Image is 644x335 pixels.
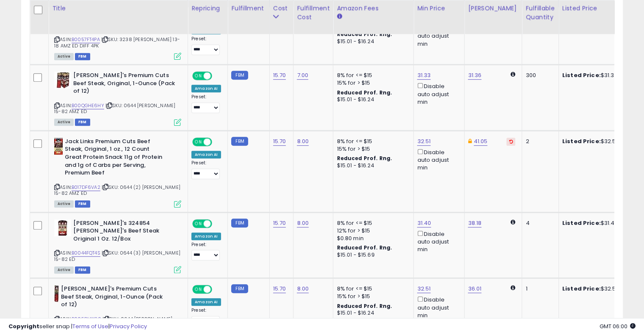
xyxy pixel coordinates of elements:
[231,71,248,80] small: FBM
[191,160,221,179] div: Preset:
[474,137,488,146] a: 41.05
[337,162,407,169] div: $15.01 - $16.24
[297,137,309,146] a: 8.00
[562,138,633,145] div: $32.51
[8,322,39,330] strong: Copyright
[525,285,552,293] div: 1
[54,266,74,274] span: All listings currently available for purchase on Amazon
[193,220,204,227] span: ON
[337,244,392,251] b: Reduced Prof. Rng.
[72,249,100,257] a: B0044FQT4S
[337,4,410,13] div: Amazon Fees
[417,229,458,254] div: Disable auto adjust min
[54,53,74,60] span: All listings currently available for purchase on Amazon
[468,219,481,227] a: 38.18
[54,72,181,125] div: ASIN:
[231,219,248,227] small: FBM
[273,4,290,13] div: Cost
[54,102,175,115] span: | SKU: 0644 [PERSON_NAME] 15-82 AMZ ED
[73,72,176,97] b: [PERSON_NAME]'s Premium Cuts Beef Steak, Original, 1-Ounce (Pack of 12)
[273,285,286,293] a: 15.70
[191,94,221,113] div: Preset:
[337,302,392,310] b: Reduced Prof. Rng.
[191,233,221,240] div: Amazon AI
[193,72,204,80] span: ON
[8,323,147,331] div: seller snap | |
[191,4,224,13] div: Repricing
[297,285,309,293] a: 8.00
[337,155,392,162] b: Reduced Prof. Rng.
[417,81,458,106] div: Disable auto adjust min
[54,249,180,262] span: | SKU: 0644 (3) [PERSON_NAME] 15-82 ED
[72,322,108,330] a: Terms of Use
[54,119,74,126] span: All listings currently available for purchase on Amazon
[191,307,221,327] div: Preset:
[337,13,342,20] small: Amazon Fees.
[297,219,309,227] a: 8.00
[191,242,221,261] div: Preset:
[417,4,461,13] div: Min Price
[562,219,633,227] div: $31.40
[54,36,180,49] span: | SKU: 3238 [PERSON_NAME] 13-18 AMZ ED DIFF 4PK
[562,4,636,13] div: Listed Price
[72,36,100,43] a: B0057FT4PA
[54,219,71,236] img: 41aHp587FOL._SL40_.jpg
[468,285,481,293] a: 36.01
[52,4,184,13] div: Title
[417,295,458,319] div: Disable auto adjust min
[191,151,221,158] div: Amazon AI
[273,137,286,146] a: 15.70
[191,298,221,306] div: Amazon AI
[337,219,407,227] div: 8% for <= $15
[54,14,181,59] div: ASIN:
[337,79,407,87] div: 15% for > $15
[562,285,633,293] div: $32.58
[75,119,90,126] span: FBM
[273,219,286,227] a: 15.70
[337,38,407,45] div: $15.01 - $16.24
[75,200,90,208] span: FBM
[72,184,100,191] a: B017DF6VA2
[72,102,104,109] a: B00QGHE6HY
[525,219,552,227] div: 4
[337,235,407,242] div: $0.80 min
[231,137,248,146] small: FBM
[73,219,176,245] b: [PERSON_NAME]'s 324854 [PERSON_NAME]'s Beef Steak Original 1 Oz. 12/Box
[417,137,431,146] a: 32.51
[562,285,601,293] b: Listed Price:
[75,53,90,60] span: FBM
[211,72,224,80] span: OFF
[54,285,59,302] img: 41oki4Pj4rL._SL40_.jpg
[525,138,552,145] div: 2
[191,36,221,55] div: Preset:
[525,4,555,22] div: Fulfillable Quantity
[417,23,458,48] div: Disable auto adjust min
[54,184,180,197] span: | SKU: 0644 (2) [PERSON_NAME] 15-82 AMZ ED
[468,71,481,80] a: 31.36
[211,220,224,227] span: OFF
[417,219,431,227] a: 31.40
[54,138,181,207] div: ASIN:
[337,252,407,259] div: $15.01 - $15.69
[417,285,431,293] a: 32.51
[337,138,407,145] div: 8% for <= $15
[337,96,407,103] div: $15.01 - $16.24
[297,4,329,22] div: Fulfillment Cost
[337,293,407,300] div: 15% for > $15
[562,137,601,145] b: Listed Price:
[337,310,407,317] div: $15.01 - $16.24
[61,285,164,311] b: [PERSON_NAME]'s Premium Cuts Beef Steak, Original, 1-Ounce (Pack of 12)
[54,200,74,208] span: All listings currently available for purchase on Amazon
[54,219,181,273] div: ASIN:
[562,72,633,79] div: $31.33
[337,30,392,38] b: Reduced Prof. Rng.
[562,219,601,227] b: Listed Price:
[65,138,168,179] b: Jack Links Premium Cuts Beef Steak, Original, 1 oz., 12 Count Great Protein Snack 11g of Protein ...
[337,89,392,96] b: Reduced Prof. Rng.
[562,71,601,79] b: Listed Price:
[54,72,71,89] img: 51XwJCPWWkL._SL40_.jpg
[75,266,90,274] span: FBM
[231,284,248,293] small: FBM
[231,4,265,13] div: Fulfillment
[417,71,431,80] a: 31.33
